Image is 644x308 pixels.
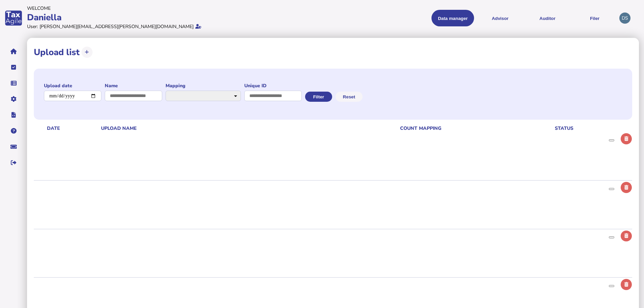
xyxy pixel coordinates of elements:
label: Name [105,82,162,89]
th: date [46,125,100,132]
th: upload name [100,125,310,132]
label: Upload date [44,82,101,89]
button: Auditor [526,10,569,26]
button: Data manager [6,76,21,90]
button: Shows a dropdown of Data manager options [431,10,474,26]
div: Daniella [27,11,320,23]
button: Developer hub links [6,108,21,122]
i: Data manager [11,83,17,84]
button: Shows a dropdown of VAT Advisor options [479,10,521,26]
button: Reset [336,92,363,102]
button: Sign out [6,156,21,170]
button: Upload transactions [81,47,93,58]
button: Home [6,44,21,58]
label: Mapping [166,82,241,89]
th: count [310,125,417,132]
i: Email verified [195,24,201,29]
div: User: [27,23,38,30]
button: Filer [573,10,616,26]
button: Manage settings [6,92,21,106]
div: [PERSON_NAME][EMAIL_ADDRESS][PERSON_NAME][DOMAIN_NAME] [40,23,194,30]
button: Help pages [6,124,21,138]
menu: navigate products [323,10,616,26]
th: status [553,125,587,132]
h1: Upload list [34,46,80,58]
div: Welcome [27,5,320,11]
button: Filter [305,92,332,102]
button: Tasks [6,60,21,74]
button: Raise a support ticket [6,140,21,154]
div: Profile settings [619,13,630,24]
th: mapping [418,125,553,132]
label: Unique ID [244,82,302,89]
